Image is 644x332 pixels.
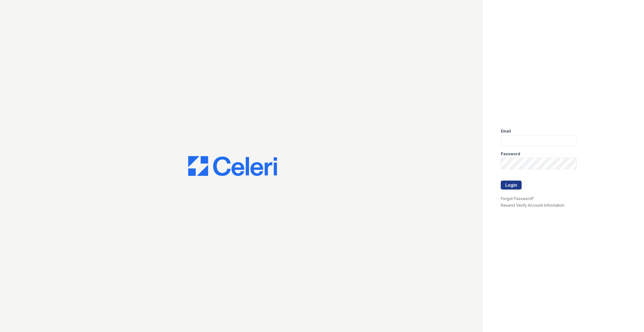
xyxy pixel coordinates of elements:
[501,181,522,189] button: Login
[501,151,520,157] label: Password
[501,203,564,208] a: Resend Verify Account Information
[188,156,277,176] img: CE_Logo_Blue-a8612792a0a2168367f1c8372b55b34899dd931a85d93a1a3d3e32e68fde9ad4.png
[501,128,511,134] label: Email
[501,196,534,201] a: Forgot Password?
